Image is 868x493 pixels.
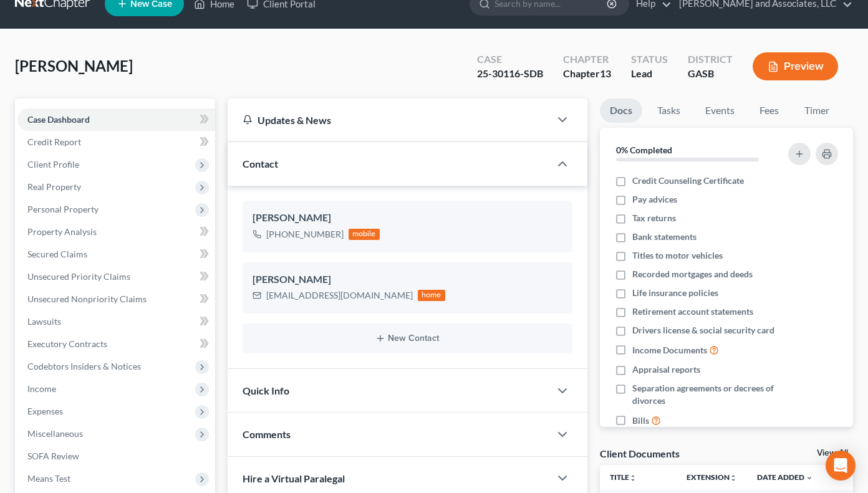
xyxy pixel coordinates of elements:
span: Income [27,383,56,394]
a: Fees [750,98,789,123]
span: Titles to motor vehicles [632,249,723,262]
a: Credit Report [17,131,215,153]
span: Secured Claims [27,249,87,259]
span: Bank statements [632,231,697,243]
span: Unsecured Nonpriority Claims [27,294,147,304]
a: Executory Contracts [17,333,215,355]
span: SOFA Review [27,451,79,461]
i: expand_more [806,474,813,482]
span: Means Test [27,473,70,484]
div: [PERSON_NAME] [253,211,562,226]
span: Tax returns [632,212,676,224]
a: Titleunfold_more [610,472,637,482]
span: Appraisal reports [632,363,700,376]
span: Property Analysis [27,226,97,237]
span: Drivers license & social security card [632,324,774,337]
div: Case [477,52,543,67]
div: Chapter [563,52,611,67]
span: Separation agreements or decrees of divorces [632,382,779,407]
a: Tasks [647,98,690,123]
span: Unsecured Priority Claims [27,271,130,282]
div: mobile [349,229,380,240]
span: Life insurance policies [632,287,718,299]
span: Executory Contracts [27,338,107,349]
a: Docs [600,98,642,123]
a: Events [695,98,745,123]
a: Timer [794,98,839,123]
div: GASB [688,67,733,81]
span: Hire a Virtual Paralegal [243,472,345,484]
a: Date Added expand_more [757,472,813,482]
i: unfold_more [730,474,737,482]
div: home [418,290,445,301]
a: Property Analysis [17,221,215,243]
button: New Contact [253,333,562,343]
div: Lead [631,67,668,81]
strong: 0% Completed [616,145,672,155]
span: [PERSON_NAME] [15,57,133,75]
div: Status [631,52,668,67]
div: [PERSON_NAME] [253,272,562,287]
span: Miscellaneous [27,428,83,439]
span: 13 [600,67,611,79]
div: [PHONE_NUMBER] [266,228,344,241]
span: Bills [632,414,649,427]
span: Expenses [27,406,63,416]
span: Real Property [27,181,81,192]
div: Open Intercom Messenger [826,451,856,481]
span: Recorded mortgages and deeds [632,268,753,280]
a: Extensionunfold_more [687,472,737,482]
span: Lawsuits [27,316,61,327]
div: District [688,52,733,67]
div: Chapter [563,67,611,81]
span: Personal Property [27,204,99,214]
a: View All [817,449,848,457]
span: Credit Counseling Certificate [632,175,744,187]
span: Client Profile [27,159,79,170]
a: Lawsuits [17,310,215,333]
span: Case Dashboard [27,114,90,125]
a: Unsecured Nonpriority Claims [17,288,215,310]
div: 25-30116-SDB [477,67,543,81]
span: Quick Info [243,385,289,396]
div: [EMAIL_ADDRESS][DOMAIN_NAME] [266,289,413,302]
a: Unsecured Priority Claims [17,266,215,288]
span: Pay advices [632,193,677,206]
a: Secured Claims [17,243,215,266]
i: unfold_more [629,474,637,482]
div: Updates & News [243,113,535,127]
div: Client Documents [600,447,680,460]
span: Retirement account statements [632,305,753,318]
button: Preview [753,52,838,80]
span: Codebtors Insiders & Notices [27,361,141,371]
a: Case Dashboard [17,108,215,131]
span: Comments [243,428,291,440]
span: Contact [243,158,278,170]
a: SOFA Review [17,445,215,467]
span: Income Documents [632,344,707,357]
span: Credit Report [27,136,81,147]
